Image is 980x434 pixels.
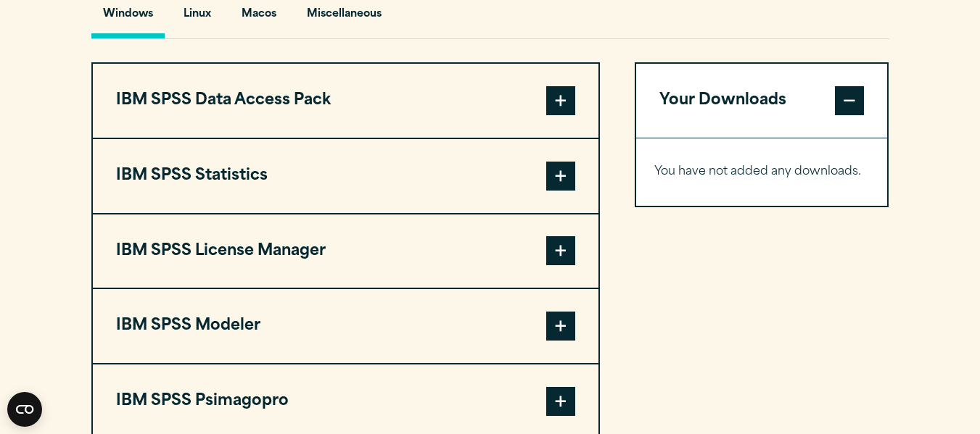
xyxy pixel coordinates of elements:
[93,214,598,288] button: IBM SPSS License Manager
[93,289,598,363] button: IBM SPSS Modeler
[636,64,888,138] button: Your Downloads
[654,162,870,183] p: You have not added any downloads.
[93,64,598,138] button: IBM SPSS Data Access Pack
[93,139,598,213] button: IBM SPSS Statistics
[636,138,888,206] div: Your Downloads
[7,392,42,427] button: Open CMP widget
